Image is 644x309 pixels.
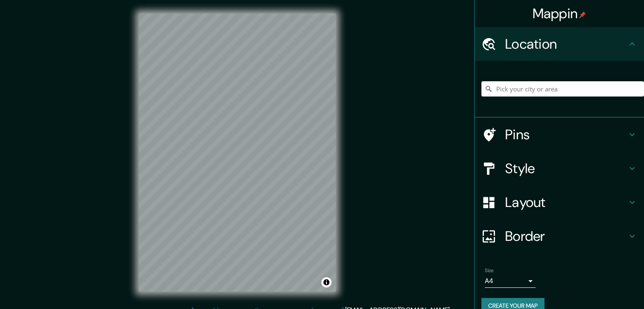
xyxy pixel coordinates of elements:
h4: Style [505,160,627,177]
h4: Mappin [533,5,586,22]
div: Style [475,152,644,185]
canvas: Map [139,14,336,292]
h4: Pins [505,126,627,143]
div: Location [475,27,644,61]
button: Toggle attribution [321,277,332,287]
div: Border [475,219,644,253]
div: A4 [485,274,536,288]
h4: Border [505,228,627,245]
input: Pick your city or area [481,81,644,97]
h4: Location [505,36,627,52]
label: Size [485,267,494,274]
div: Layout [475,185,644,219]
img: pin-icon.png [579,11,586,18]
h4: Layout [505,194,627,211]
div: Pins [475,118,644,152]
